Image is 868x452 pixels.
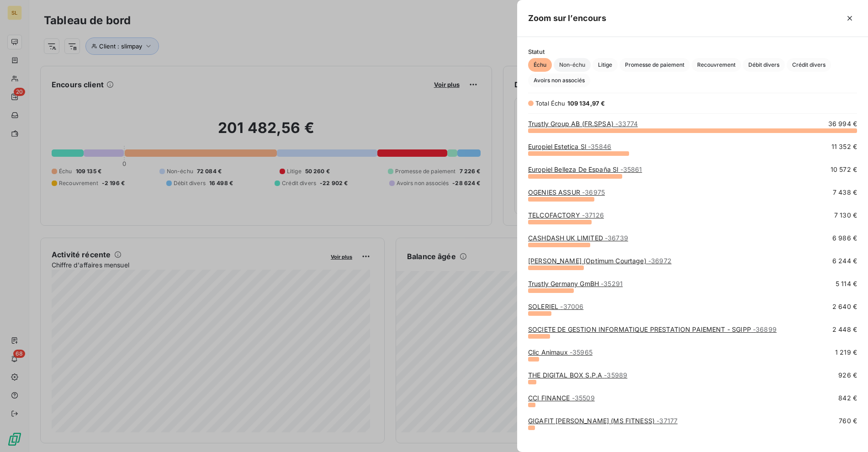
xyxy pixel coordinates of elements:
span: - 33774 [615,120,638,128]
button: Crédit divers [787,58,831,72]
a: SOCIETE DE GESTION INFORMATIQUE PRESTATION PAIEMENT - SGIPP [528,325,777,333]
a: SOLERIEL [528,303,583,310]
span: - 37177 [656,417,677,425]
span: 7 438 € [833,188,857,197]
span: 6 986 € [832,234,857,243]
span: - 35965 [570,348,593,356]
span: - 35861 [620,165,642,173]
span: 11 352 € [831,142,857,151]
span: 5 114 € [836,279,857,288]
a: Europiel Estetica Sl [528,143,611,150]
span: - 35989 [604,371,627,379]
span: - 44848 [631,440,655,447]
span: - 35291 [601,280,623,287]
span: 926 € [838,371,857,380]
span: - 36975 [582,188,605,196]
span: Total Échu [535,100,566,107]
span: - 36972 [648,257,672,265]
div: grid [517,119,868,441]
button: Promesse de paiement [619,58,690,72]
button: Débit divers [743,58,785,72]
span: - 36899 [753,325,777,333]
span: - 35846 [588,143,611,150]
span: Statut [528,48,857,55]
span: - 36739 [605,234,628,242]
span: 36 994 € [828,119,857,128]
span: 2 640 € [832,302,857,311]
a: Clic Animaux [528,348,593,356]
a: THE DIGITAL BOX S.P.A [528,371,627,379]
a: Trustly Germany GmBH [528,280,623,287]
a: CASHDASH UK LIMITED [528,234,628,242]
span: - 37126 [582,211,604,219]
span: 6 244 € [832,256,857,266]
span: 1 219 € [835,348,857,357]
a: TELCOFACTORY [528,211,604,219]
a: [PERSON_NAME] (Optimum Courtage) [528,257,672,265]
iframe: Intercom live chat [837,421,859,443]
button: Avoirs non associés [528,74,590,87]
button: Non-échu [554,58,591,72]
a: OGENIES ASSUR [528,188,605,196]
button: Recouvrement [692,58,741,72]
a: Europiel Belleza De España Sl [528,165,642,173]
a: GIGAFIT [PERSON_NAME] (MS FITNESS) [528,417,677,425]
span: 842 € [838,394,857,403]
a: Concentrix [GEOGRAPHIC_DATA] [528,440,655,447]
h5: Zoom sur l’encours [528,12,606,25]
span: - 37006 [560,303,583,310]
a: CCI FINANCE [528,394,595,402]
span: 10 572 € [831,165,857,174]
span: - 35509 [572,394,595,402]
button: Litige [593,58,618,72]
button: Échu [528,58,552,72]
span: 2 448 € [832,325,857,334]
a: Trustly Group AB (FR.SPSA) [528,120,638,128]
span: 109 134,97 € [567,100,605,107]
span: 760 € [839,416,857,425]
span: 7 130 € [834,211,857,220]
